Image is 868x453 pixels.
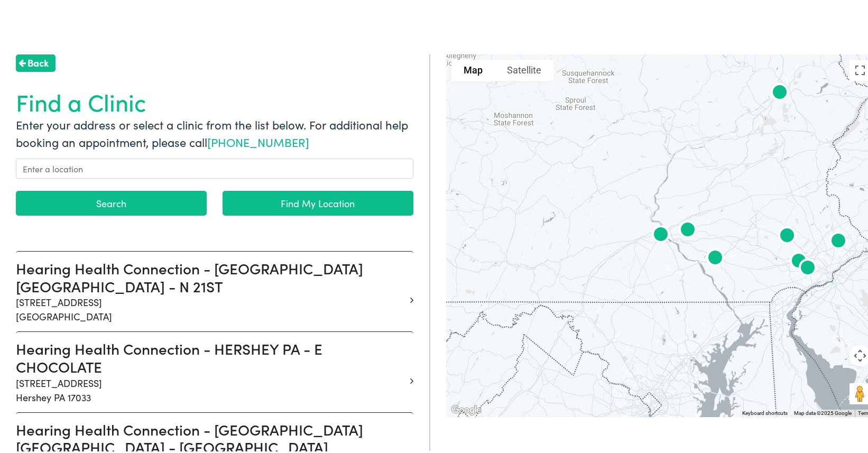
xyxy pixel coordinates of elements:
[16,374,405,402] p: [STREET_ADDRESS] Hershey PA 17033
[451,58,495,79] button: Show street map
[16,338,405,402] a: Hearing Health Connection - HERSHEY PA - E CHOCOLATE [STREET_ADDRESS]Hershey PA 17033
[495,58,553,79] button: Show satellite imagery
[16,293,405,321] p: [STREET_ADDRESS] [GEOGRAPHIC_DATA]
[16,257,405,321] a: Hearing Health Connection - [GEOGRAPHIC_DATA] [GEOGRAPHIC_DATA] - N 21ST [STREET_ADDRESS][GEOGRAP...
[16,338,405,373] h3: Hearing Health Connection - HERSHEY PA - E CHOCOLATE
[16,114,413,149] p: Enter your address or select a clinic from the list below. For additional help booking an appoint...
[16,86,413,114] h1: Find a Clinic
[16,189,207,214] button: Search
[449,401,484,415] a: Open this area in Google Maps (opens a new window)
[16,257,405,293] h3: Hearing Health Connection - [GEOGRAPHIC_DATA] [GEOGRAPHIC_DATA] - N 21ST
[449,401,484,415] img: Google
[223,189,413,214] a: Find My Location
[794,408,852,414] span: Map data ©2025 Google
[16,52,56,70] a: Back
[27,53,49,68] span: Back
[742,408,788,415] button: Keyboard shortcuts
[16,156,413,177] input: Enter a location
[207,132,309,148] a: [PHONE_NUMBER]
